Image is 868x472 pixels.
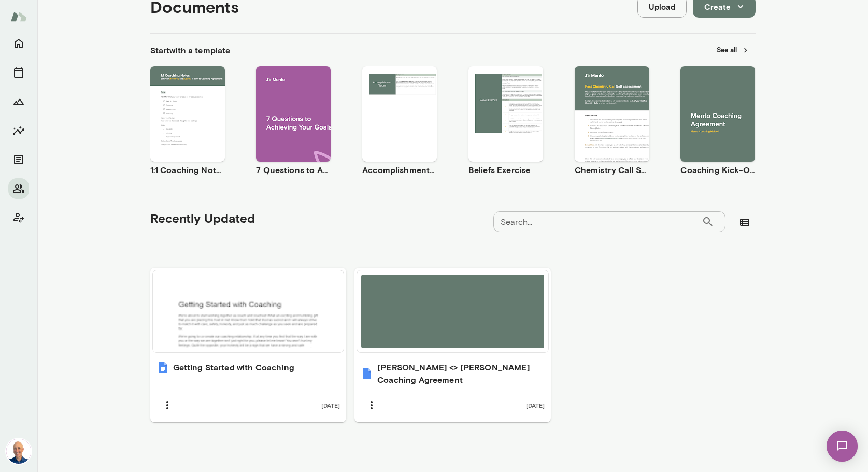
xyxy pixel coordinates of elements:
[156,361,169,374] img: Getting Started with Coaching
[710,42,756,58] button: See all
[526,401,545,409] span: [DATE]
[150,44,231,56] h6: Start with a template
[575,164,649,176] h6: Chemistry Call Self-Assessment [Coaches only]
[8,33,29,54] button: Home
[8,91,29,112] button: Growth Plan
[8,178,29,199] button: Members
[362,164,437,176] h6: Accomplishment Tracker
[8,149,29,170] button: Documents
[321,401,340,409] span: [DATE]
[10,7,27,26] img: Mento
[680,164,755,176] h6: Coaching Kick-Off | Coaching Agreement
[150,210,255,226] h5: Recently Updated
[8,62,29,83] button: Sessions
[6,439,31,464] img: Mark Lazen
[377,361,545,386] h6: [PERSON_NAME] <> [PERSON_NAME] Coaching Agreement
[256,164,331,176] h6: 7 Questions to Achieving Your Goals
[173,361,294,374] h6: Getting Started with Coaching
[8,207,29,228] button: Client app
[468,164,543,176] h6: Beliefs Exercise
[361,367,373,380] img: Ryan Spaulding <> Mark Lazen Coaching Agreement
[8,120,29,141] button: Insights
[150,164,225,176] h6: 1:1 Coaching Notes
